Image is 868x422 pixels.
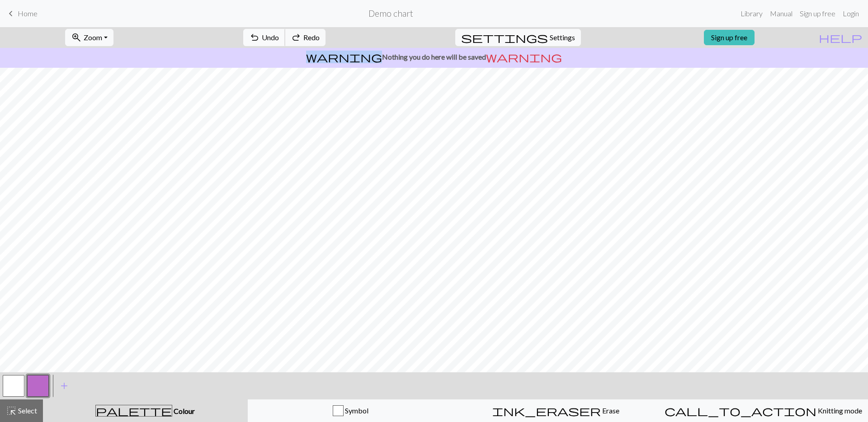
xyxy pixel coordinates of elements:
[65,29,113,46] button: Zoom
[6,404,17,417] span: highlight_alt
[816,406,862,415] span: Knitting mode
[737,5,766,23] a: Library
[368,8,413,19] h2: Demo chart
[5,6,38,21] a: Home
[291,31,302,44] span: redo
[839,5,863,23] a: Login
[461,32,548,43] i: Settings
[4,52,864,62] p: Nothing you do here will be saved
[601,406,619,415] span: Erase
[59,380,70,392] span: add
[248,399,453,422] button: Symbol
[5,7,16,20] span: keyboard_arrow_left
[659,399,868,422] button: Knitting mode
[796,5,839,23] a: Sign up free
[172,407,195,415] span: Colour
[453,399,659,422] button: Erase
[455,29,581,46] button: SettingsSettings
[262,33,279,42] span: Undo
[461,31,548,44] span: settings
[71,31,82,44] span: zoom_in
[285,29,325,46] button: Redo
[303,33,320,42] span: Redo
[84,33,102,42] span: Zoom
[18,9,38,18] span: Home
[665,404,816,417] span: call_to_action
[306,51,382,63] span: warning
[43,399,248,422] button: Colour
[243,29,285,46] button: Undo
[249,31,260,44] span: undo
[96,404,172,417] span: palette
[492,404,601,417] span: ink_eraser
[344,406,368,415] span: Symbol
[486,51,562,63] span: warning
[766,5,796,23] a: Manual
[17,406,37,415] span: Select
[819,31,862,44] span: help
[704,30,755,45] a: Sign up free
[550,32,575,43] span: Settings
